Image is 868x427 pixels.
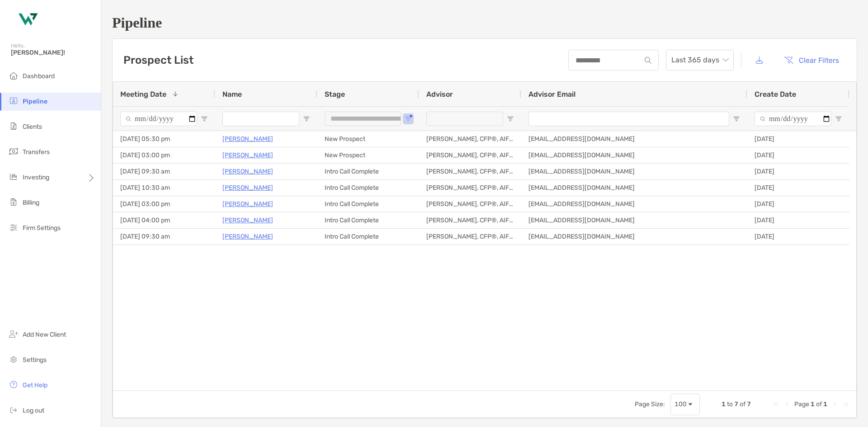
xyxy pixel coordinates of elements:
[521,229,747,244] div: [EMAIL_ADDRESS][DOMAIN_NAME]
[8,354,19,365] img: settings icon
[419,131,521,147] div: [PERSON_NAME], CFP®, AIF®, CPFA
[671,50,728,70] span: Last 365 days
[419,180,521,196] div: [PERSON_NAME], CFP®, AIF®, CRPC
[23,407,44,414] span: Log out
[521,164,747,179] div: [EMAIL_ADDRESS][DOMAIN_NAME]
[11,4,43,36] img: Zoe Logo
[734,400,738,408] span: 7
[317,131,419,147] div: New Prospect
[419,196,521,212] div: [PERSON_NAME], CFP®, AIF®, CPFA
[8,328,19,339] img: add_new_client icon
[405,115,412,122] button: Open Filter Menu
[120,90,166,99] span: Meeting Date
[507,115,514,122] button: Open Filter Menu
[222,166,273,177] a: [PERSON_NAME]
[747,164,849,179] div: [DATE]
[521,180,747,196] div: [EMAIL_ADDRESS][DOMAIN_NAME]
[521,212,747,228] div: [EMAIL_ADDRESS][DOMAIN_NAME]
[823,400,827,408] span: 1
[8,379,19,390] img: get-help icon
[23,148,50,156] span: Transfers
[528,90,576,99] span: Advisor Email
[783,401,791,408] div: Previous Page
[747,180,849,196] div: [DATE]
[811,400,815,408] span: 1
[23,174,49,181] span: Investing
[747,229,849,244] div: [DATE]
[733,115,740,122] button: Open Filter Menu
[8,197,19,207] img: billing icon
[123,54,193,66] h3: Prospect List
[222,231,273,242] a: [PERSON_NAME]
[120,112,197,126] input: Meeting Date Filter Input
[201,115,208,122] button: Open Filter Menu
[8,171,19,182] img: investing icon
[426,90,453,99] span: Advisor
[317,196,419,212] div: Intro Call Complete
[23,72,55,80] span: Dashboard
[831,401,838,408] div: Next Page
[113,131,215,147] div: [DATE] 05:30 pm
[222,198,273,210] a: [PERSON_NAME]
[747,400,751,408] span: 7
[8,222,19,233] img: firm-settings icon
[222,215,273,226] a: [PERSON_NAME]
[113,212,215,228] div: [DATE] 04:00 pm
[8,121,19,131] img: clients icon
[755,90,796,99] span: Create Date
[8,70,19,81] img: dashboard icon
[325,90,345,99] span: Stage
[835,115,842,122] button: Open Filter Menu
[816,400,822,408] span: of
[23,381,47,389] span: Get Help
[528,112,729,126] input: Advisor Email Filter Input
[777,50,846,70] button: Clear Filters
[8,95,19,106] img: pipeline icon
[222,133,273,145] a: [PERSON_NAME]
[670,394,700,415] div: Page Size
[727,400,733,408] span: to
[317,229,419,244] div: Intro Call Complete
[842,401,849,408] div: Last Page
[755,112,831,126] input: Create Date Filter Input
[23,224,61,232] span: Firm Settings
[112,14,857,31] h1: Pipeline
[113,229,215,244] div: [DATE] 09:30 am
[222,150,273,161] a: [PERSON_NAME]
[11,49,95,56] span: [PERSON_NAME]!
[222,182,273,193] a: [PERSON_NAME]
[722,400,726,408] span: 1
[675,400,687,408] div: 100
[773,401,780,408] div: First Page
[113,180,215,196] div: [DATE] 10:30 am
[23,123,42,131] span: Clients
[317,164,419,179] div: Intro Call Complete
[521,196,747,212] div: [EMAIL_ADDRESS][DOMAIN_NAME]
[521,147,747,163] div: [EMAIL_ADDRESS][DOMAIN_NAME]
[113,147,215,163] div: [DATE] 03:00 pm
[747,196,849,212] div: [DATE]
[419,212,521,228] div: [PERSON_NAME], CFP®, AIF®, CRPC
[23,199,39,206] span: Billing
[747,212,849,228] div: [DATE]
[8,404,19,415] img: logout icon
[645,57,651,64] img: input icon
[317,180,419,196] div: Intro Call Complete
[794,400,809,408] span: Page
[419,229,521,244] div: [PERSON_NAME], CFP®, AIF®, CRPC
[303,115,310,122] button: Open Filter Menu
[740,400,745,408] span: of
[635,400,665,408] div: Page Size:
[419,164,521,179] div: [PERSON_NAME], CFP®, AIF®, CRPC
[113,164,215,179] div: [DATE] 09:30 am
[113,196,215,212] div: [DATE] 03:00 pm
[23,356,47,364] span: Settings
[747,147,849,163] div: [DATE]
